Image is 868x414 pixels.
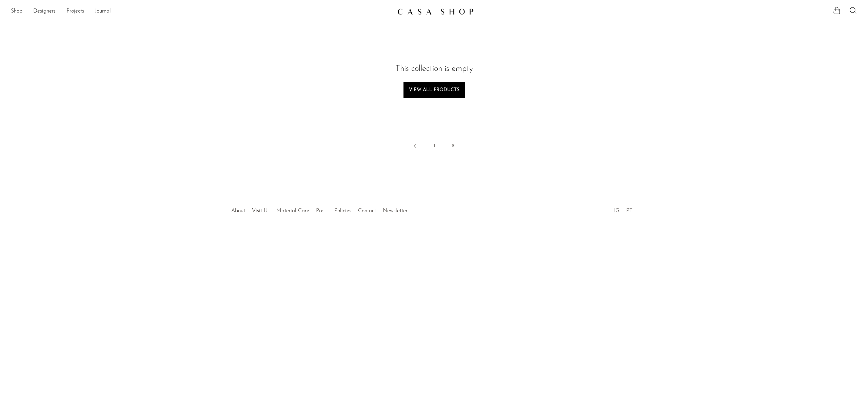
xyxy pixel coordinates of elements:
a: Contact [358,208,376,214]
a: Press [316,208,328,214]
a: Shop [11,7,22,16]
a: Material Care [276,208,309,214]
ul: Social Medias [611,203,636,216]
ul: Quick links [228,203,411,216]
a: PT [626,208,632,214]
a: 2 [446,139,460,153]
nav: Desktop navigation [11,6,392,17]
a: Visit Us [252,208,270,214]
a: Designers [33,7,56,16]
a: About [231,208,245,214]
a: 1 [427,139,441,153]
a: Projects [66,7,84,16]
ul: NEW HEADER MENU [11,6,392,17]
h2: This collection is empty [54,62,814,75]
a: Policies [334,208,351,214]
a: Journal [95,7,111,16]
a: IG [614,208,619,214]
a: Previous [408,139,422,154]
a: View all products [403,82,465,98]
